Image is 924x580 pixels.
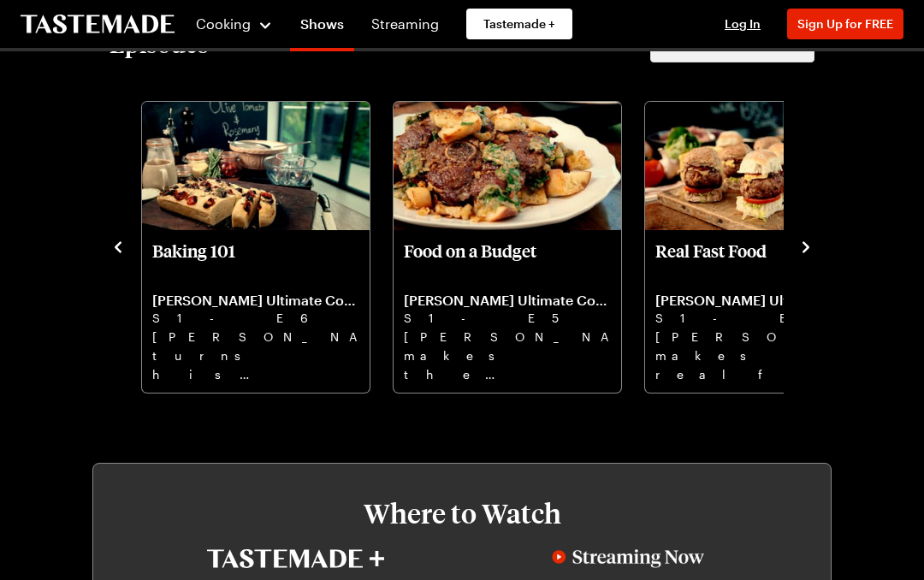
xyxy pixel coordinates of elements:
p: Food on a Budget [404,240,611,281]
p: Baking 101 [152,240,359,281]
div: 7 / 10 [643,97,895,394]
a: Baking 101 [152,240,359,382]
p: [PERSON_NAME] Ultimate Cooking Course [152,292,359,309]
h3: Where to Watch [145,498,779,529]
a: Real Fast Food [655,240,862,382]
span: Log In [725,16,761,31]
a: Shows [290,3,354,51]
span: Cooking [196,15,251,32]
p: [PERSON_NAME] turns his focus to home baking with his flavour-packed olive, tomato and [PERSON_NA... [152,328,359,382]
p: S1 - E6 [152,309,359,328]
img: Tastemade+ [207,549,384,568]
button: Cooking [195,3,273,44]
div: 6 / 10 [392,97,643,394]
div: Food on a Budget [394,102,621,393]
div: Baking 101 [142,102,370,393]
button: navigate to previous item [110,235,127,256]
a: Food on a Budget [404,240,611,382]
p: S1 - E4 [655,309,862,328]
p: [PERSON_NAME] Ultimate Cooking Course [404,292,611,309]
img: Real Fast Food [645,102,873,230]
div: Real Fast Food [645,102,873,393]
img: Streaming [552,549,704,568]
p: [PERSON_NAME] makes real fast food with smoky pork sliders with BBQ sauce and chicken stir-fry wi... [655,328,862,382]
div: 5 / 10 [140,97,392,394]
button: navigate to next item [797,235,814,256]
p: S1 - E5 [404,309,611,328]
p: Real Fast Food [655,240,862,281]
span: Sign Up for FREE [797,16,893,31]
a: To Tastemade Home Page [21,15,175,34]
span: Tastemade + [483,15,555,33]
img: Food on a Budget [394,102,621,230]
p: [PERSON_NAME] Ultimate Cooking Course [655,292,862,309]
a: Tastemade + [466,9,572,39]
img: Baking 101 [142,102,370,230]
button: Log In [708,15,777,33]
p: [PERSON_NAME] makes the ultimate food on a budget including sausage rice, roasted mackerel and la... [404,328,611,382]
button: Sign Up for FREE [787,9,903,39]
